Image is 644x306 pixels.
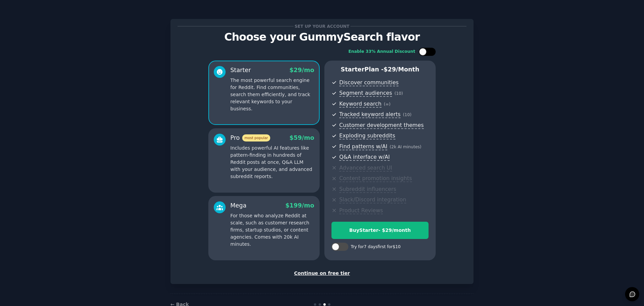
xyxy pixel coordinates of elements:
span: most popular [242,134,271,141]
span: Slack/Discord integration [339,196,406,203]
span: Customer development themes [339,122,424,129]
p: For those who analyze Reddit at scale, such as customer research firms, startup studios, or conte... [230,212,314,248]
p: The most powerful search engine for Reddit. Find communities, search them efficiently, and track ... [230,77,314,112]
span: Tracked keyword alerts [339,111,400,118]
span: $ 29 /month [384,66,419,73]
span: Keyword search [339,101,382,108]
div: Continue on free tier [178,270,466,277]
button: BuyStarter- $29/month [331,222,429,239]
div: Starter [230,66,251,74]
div: Mega [230,201,247,210]
span: ( 10 ) [403,112,411,117]
span: ( 2k AI minutes ) [390,145,421,149]
p: Choose your GummySearch flavor [178,31,466,43]
div: Try for 7 days first for $10 [351,244,400,250]
div: Buy Starter - $ 29 /month [332,227,428,234]
span: Q&A interface w/AI [339,154,390,161]
span: ( 10 ) [394,91,403,96]
span: Exploding subreddits [339,132,395,139]
span: Segment audiences [339,90,392,97]
span: ( ∞ ) [384,102,391,107]
span: Find patterns w/AI [339,143,387,150]
span: Advanced search UI [339,165,392,172]
span: $ 29 /mo [290,67,314,73]
span: Product Reviews [339,207,383,214]
span: Subreddit influencers [339,186,396,193]
span: Content promotion insights [339,175,412,182]
p: Includes powerful AI features like pattern-finding in hundreds of Reddit posts at once, Q&A LLM w... [230,145,314,180]
div: Enable 33% Annual Discount [348,49,415,55]
p: Starter Plan - [331,65,429,74]
div: Pro [230,134,270,142]
span: $ 199 /mo [285,202,314,209]
span: Discover communities [339,79,398,86]
span: Set up your account [294,23,351,30]
span: $ 59 /mo [290,134,314,141]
